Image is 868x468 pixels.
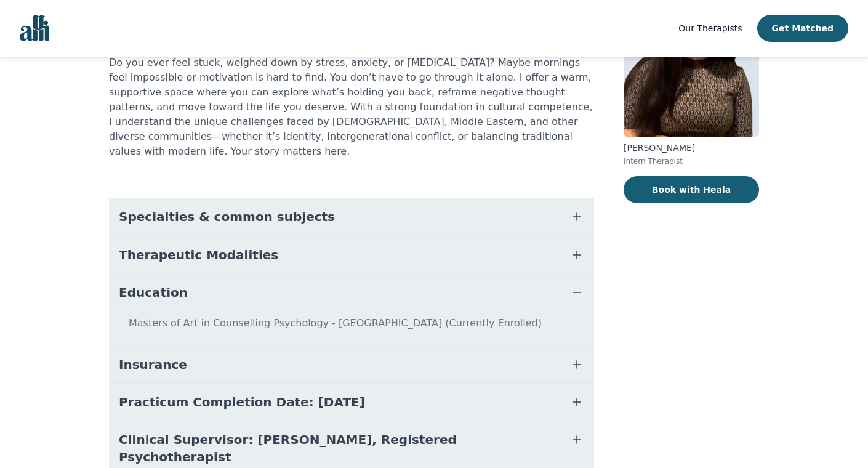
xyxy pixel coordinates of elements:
span: Specialties & common subjects [119,208,335,225]
span: Education [119,284,188,301]
button: Practicum Completion Date: [DATE] [109,384,594,421]
p: [PERSON_NAME] [624,142,759,154]
button: Get Matched [757,15,848,42]
button: Insurance [109,346,594,383]
span: Practicum Completion Date: [DATE] [119,393,365,411]
button: Specialties & common subjects [109,198,594,235]
a: Our Therapists [678,21,742,36]
p: Do you ever feel stuck, weighed down by stress, anxiety, or [MEDICAL_DATA]? Maybe mornings feel i... [109,55,594,159]
span: Insurance [119,356,187,373]
img: alli logo [20,15,49,41]
button: Therapeutic Modalities [109,236,594,273]
p: Masters of Art in Counselling Psychology - [GEOGRAPHIC_DATA] (Currently Enrolled) [114,316,589,341]
span: Therapeutic Modalities [119,246,278,264]
button: Education [109,274,594,311]
button: Book with Heala [624,176,759,203]
span: Clinical Supervisor: [PERSON_NAME], Registered Psychotherapist [119,431,555,466]
span: Our Therapists [678,23,742,33]
p: Intern Therapist [624,156,759,166]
